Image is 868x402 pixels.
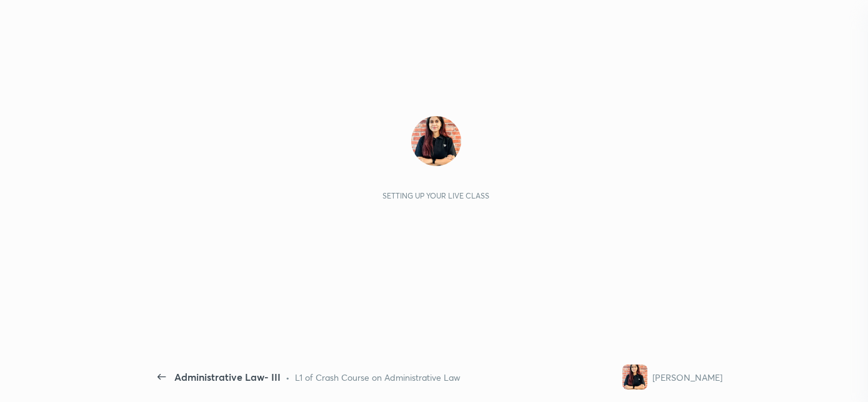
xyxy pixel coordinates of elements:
[652,371,722,384] div: [PERSON_NAME]
[411,116,461,166] img: 05514626b3584cb8bf974ab8136fe915.jpg
[622,365,647,390] img: 05514626b3584cb8bf974ab8136fe915.jpg
[382,191,489,200] div: Setting up your live class
[286,371,290,384] div: •
[295,371,461,384] div: L1 of Crash Course on Administrative Law
[174,370,281,385] div: Administrative Law- III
